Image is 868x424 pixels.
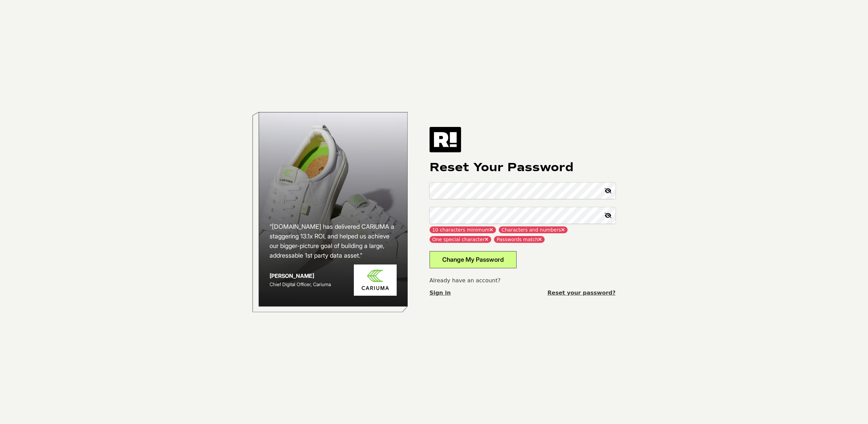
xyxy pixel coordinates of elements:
[430,127,461,152] img: Retention.com
[430,161,616,174] h1: Reset Your Password
[430,289,451,297] a: Sign in
[430,276,616,285] p: Already have an account?
[270,272,314,279] strong: [PERSON_NAME]
[270,281,331,287] span: Chief Digital Officer, Cariuma
[547,289,616,297] a: Reset your password?
[430,236,491,243] p: One special character
[430,251,517,268] button: Change My Password
[270,222,397,260] h2: “[DOMAIN_NAME] has delivered CARIUMA a staggering 13.1x ROI, and helped us achieve our bigger-pic...
[354,264,397,296] img: Cariuma
[430,226,496,233] p: 10 characters minimum
[499,226,568,233] p: Characters and numbers
[494,236,545,243] p: Passwords match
